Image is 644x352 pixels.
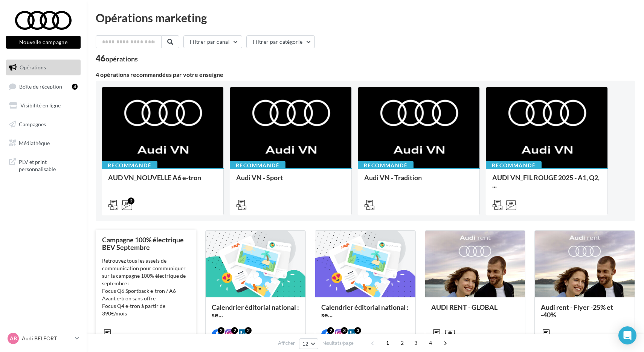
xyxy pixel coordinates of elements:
a: Boîte de réception4 [5,78,82,95]
div: Recommandé [230,161,285,170]
div: Recommandé [102,161,157,170]
button: 12 [299,338,318,349]
div: 46 [96,54,138,63]
span: 1 [382,337,394,349]
span: AUD VN_NOUVELLE A6 e-tron [108,173,201,182]
div: 4 [72,84,78,90]
div: Opérations marketing [96,12,635,23]
div: 4 opérations recommandées par votre enseigne [96,72,635,78]
div: 2 [128,197,134,204]
span: Calendrier éditorial national : se... [212,303,299,319]
span: Audi VN - Sport [236,173,283,182]
span: 2 [396,337,408,349]
a: Opérations [5,60,82,75]
div: 2 [231,327,238,334]
div: 2 [218,327,224,334]
span: résultats/page [322,340,354,347]
span: Afficher [278,340,295,347]
div: 2 [245,327,252,334]
span: 12 [302,341,309,347]
button: Nouvelle campagne [6,36,81,49]
span: AUDI VN_FIL ROUGE 2025 - A1, Q2, ... [492,173,600,189]
span: Audi VN - Tradition [364,173,422,182]
div: Recommandé [486,161,542,170]
div: Recommandé [358,161,414,170]
div: Open Intercom Messenger [618,326,636,344]
span: PLV et print personnalisable [19,157,78,173]
span: Boîte de réception [19,83,62,89]
div: 3 [354,327,361,334]
a: PLV et print personnalisable [5,154,82,176]
span: 3 [410,337,422,349]
button: Filtrer par catégorie [246,35,315,48]
span: Médiathèque [19,139,50,146]
span: 4 [424,337,436,349]
span: Audi rent - Flyer -25% et -40% [541,303,613,319]
span: Calendrier éditorial national : se... [321,303,409,319]
span: Visibilité en ligne [20,102,61,109]
a: Visibilité en ligne [5,98,82,113]
span: Campagne 100% électrique BEV Septembre [102,236,184,251]
span: AB [10,335,17,342]
div: 2 [327,327,334,334]
button: Filtrer par canal [183,35,242,48]
div: opérations [105,55,138,62]
p: Audi BELFORT [22,335,72,342]
a: Campagnes [5,116,82,132]
div: Retrouvez tous les assets de communication pour communiquer sur la campagne 100% électrique de se... [102,257,190,332]
span: AUDI RENT - GLOBAL [431,303,497,311]
a: Médiathèque [5,135,82,151]
span: Campagnes [19,121,46,127]
div: 3 [341,327,348,334]
a: AB Audi BELFORT [6,331,81,346]
span: Opérations [20,64,46,70]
